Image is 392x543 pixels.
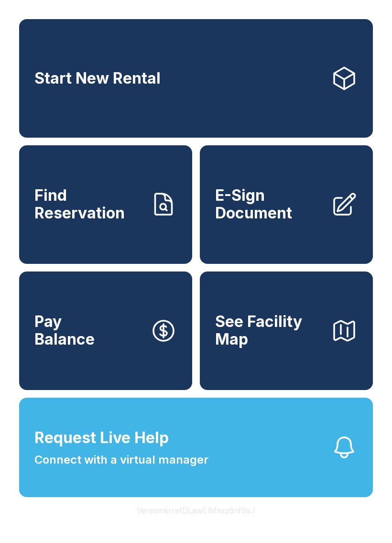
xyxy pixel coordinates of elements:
span: E-Sign Document [215,187,323,222]
a: Find Reservation [19,145,192,264]
span: Request Live Help [34,426,169,449]
button: VersionkrrefDLawElMlwz8nfSsJ [129,497,263,524]
a: Start New Rental [19,19,373,138]
button: See Facility Map [200,271,373,390]
button: PayBalance [19,271,192,390]
span: Start New Rental [34,70,161,87]
span: Pay Balance [34,313,95,348]
span: See Facility Map [215,313,323,348]
a: E-Sign Document [200,145,373,264]
span: Find Reservation [34,187,142,222]
span: Connect with a virtual manager [34,451,208,468]
button: Request Live HelpConnect with a virtual manager [19,398,373,497]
